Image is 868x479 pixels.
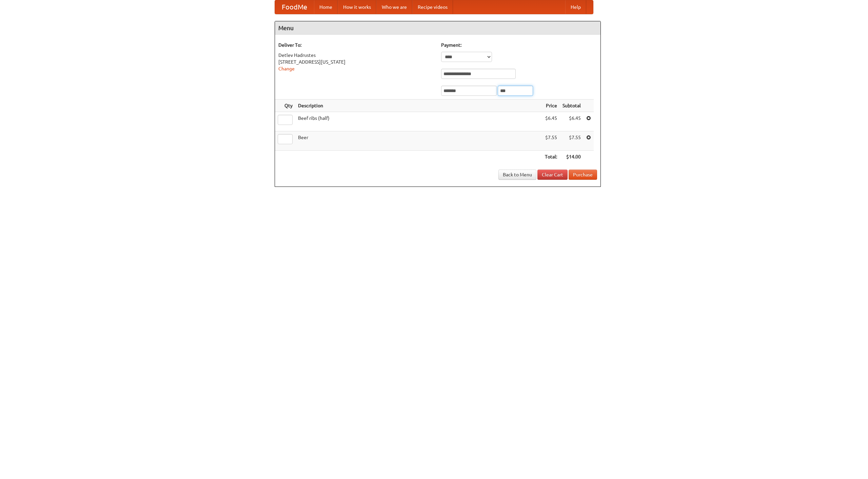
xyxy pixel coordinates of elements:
[560,151,584,163] th: $14.00
[278,59,434,65] div: [STREET_ADDRESS][US_STATE]
[295,131,542,151] td: Beer
[295,112,542,131] td: Beef ribs (half)
[560,131,584,151] td: $7.55
[376,0,412,14] a: Who we are
[542,131,560,151] td: $7.55
[542,112,560,131] td: $6.45
[569,170,597,180] button: Purchase
[314,0,338,14] a: Home
[275,0,314,14] a: FoodMe
[565,0,586,14] a: Help
[537,170,568,180] a: Clear Cart
[295,100,542,112] th: Description
[338,0,376,14] a: How it works
[542,100,560,112] th: Price
[560,100,584,112] th: Subtotal
[275,100,295,112] th: Qty
[278,42,434,48] h5: Deliver To:
[560,112,584,131] td: $6.45
[412,0,453,14] a: Recipe videos
[275,21,600,35] h4: Menu
[278,66,295,71] a: Change
[278,52,434,59] div: Detlev Hadrustes
[498,170,536,180] a: Back to Menu
[542,151,560,163] th: Total:
[441,42,597,48] h5: Payment:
